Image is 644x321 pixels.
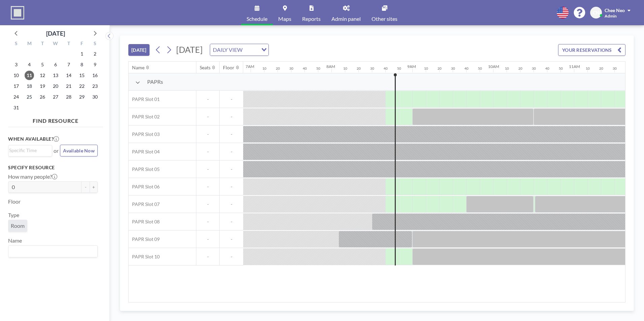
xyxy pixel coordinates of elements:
[438,66,442,71] div: 20
[10,40,23,48] div: S
[64,71,73,80] span: Thursday, August 14, 2025
[247,16,267,22] span: Schedule
[464,66,469,71] div: 40
[11,71,21,80] span: Sunday, August 10, 2025
[25,60,34,69] span: Monday, August 4, 2025
[220,236,243,242] span: -
[505,66,509,71] div: 10
[129,114,160,120] span: PAPR Slot 02
[424,66,428,71] div: 10
[51,81,60,91] span: Wednesday, August 20, 2025
[196,166,219,172] span: -
[246,64,254,69] div: 7AM
[77,60,87,69] span: Friday, August 8, 2025
[605,7,625,13] span: Chee Neo
[46,29,65,38] div: [DATE]
[132,65,144,71] div: Name
[82,181,90,193] button: -
[289,66,293,71] div: 30
[77,71,87,80] span: Friday, August 15, 2025
[407,64,416,69] div: 9AM
[278,16,291,22] span: Maps
[196,236,219,242] span: -
[196,254,219,260] span: -
[88,40,101,48] div: S
[370,66,374,71] div: 30
[64,81,73,91] span: Thursday, August 21, 2025
[220,166,243,172] span: -
[196,114,219,120] span: -
[8,173,57,180] label: How many people?
[302,16,321,22] span: Reports
[220,131,243,137] span: -
[62,40,75,48] div: T
[545,66,549,71] div: 40
[60,145,98,156] button: Available Now
[532,66,536,71] div: 30
[196,219,219,225] span: -
[11,103,21,112] span: Sunday, August 31, 2025
[51,71,60,80] span: Wednesday, August 13, 2025
[605,13,617,19] span: Admin
[90,71,100,80] span: Saturday, August 16, 2025
[558,44,625,56] button: YOUR RESERVATIONS
[212,45,244,54] span: DAILY VIEW
[25,81,34,91] span: Monday, August 18, 2025
[200,65,211,71] div: Seats
[220,201,243,207] span: -
[51,92,60,102] span: Wednesday, August 27, 2025
[77,92,87,102] span: Friday, August 29, 2025
[196,184,219,190] span: -
[276,66,280,71] div: 20
[8,212,19,218] label: Type
[196,201,219,207] span: -
[220,184,243,190] span: -
[25,92,34,102] span: Monday, August 25, 2025
[11,60,21,69] span: Sunday, August 3, 2025
[303,66,307,71] div: 40
[220,96,243,102] span: -
[38,81,47,91] span: Tuesday, August 19, 2025
[593,10,600,16] span: CN
[129,184,160,190] span: PAPR Slot 06
[8,115,103,124] h4: FIND RESOURCE
[11,81,21,91] span: Sunday, August 17, 2025
[220,114,243,120] span: -
[25,71,34,80] span: Monday, August 11, 2025
[518,66,522,71] div: 20
[220,254,243,260] span: -
[559,66,563,71] div: 50
[129,166,160,172] span: PAPR Slot 05
[54,147,59,154] span: or
[8,237,22,244] label: Name
[11,6,24,20] img: organization-logo
[90,92,100,102] span: Saturday, August 30, 2025
[8,198,21,205] label: Floor
[75,40,88,48] div: F
[196,131,219,137] span: -
[262,66,266,71] div: 10
[220,219,243,225] span: -
[11,92,21,102] span: Sunday, August 24, 2025
[90,49,100,59] span: Saturday, August 2, 2025
[38,60,47,69] span: Tuesday, August 5, 2025
[129,201,160,207] span: PAPR Slot 07
[384,66,388,71] div: 40
[23,40,36,48] div: M
[196,149,219,155] span: -
[129,96,160,102] span: PAPR Slot 01
[129,219,160,225] span: PAPR Slot 08
[77,49,87,59] span: Friday, August 1, 2025
[569,64,580,69] div: 11AM
[488,64,499,69] div: 10AM
[90,181,98,193] button: +
[210,44,268,56] div: Search for option
[77,81,87,91] span: Friday, August 22, 2025
[129,236,160,242] span: PAPR Slot 09
[129,149,160,155] span: PAPR Slot 04
[11,222,25,229] span: Room
[357,66,361,71] div: 20
[316,66,320,71] div: 50
[196,96,219,102] span: -
[90,60,100,69] span: Saturday, August 9, 2025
